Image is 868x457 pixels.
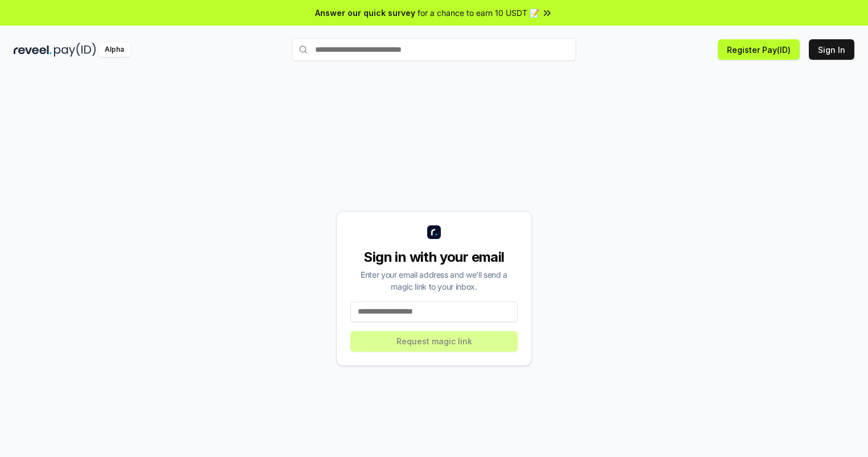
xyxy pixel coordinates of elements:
div: Sign in with your email [350,248,518,266]
img: logo_small [427,225,441,239]
button: Sign In [809,39,854,60]
button: Register Pay(ID) [718,39,800,60]
span: for a chance to earn 10 USDT 📝 [418,7,539,19]
img: pay_id [54,43,96,57]
div: Alpha [98,43,130,57]
img: reveel_dark [14,43,52,57]
div: Enter your email address and we’ll send a magic link to your inbox. [350,269,518,293]
span: Answer our quick survey [315,7,415,19]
